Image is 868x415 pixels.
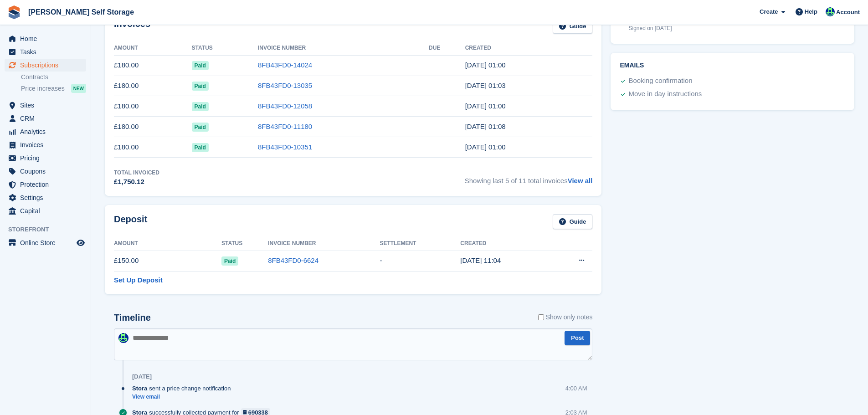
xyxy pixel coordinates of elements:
[20,191,75,204] span: Settings
[20,205,75,217] span: Capital
[132,384,235,393] div: sent a price change notification
[5,191,86,204] a: menu
[465,61,506,69] time: 2025-08-15 00:00:36 UTC
[628,76,692,87] div: Booking confirmation
[620,62,845,69] h2: Emails
[118,333,128,343] img: Jenna Kennedy
[465,41,593,56] th: Created
[132,393,235,401] a: View email
[114,177,159,187] div: £1,750.12
[192,102,209,111] span: Paid
[380,251,460,271] td: -
[5,32,86,45] a: menu
[21,84,65,93] span: Price increases
[71,84,86,93] div: NEW
[628,89,702,100] div: Move in day instructions
[221,256,238,266] span: Paid
[628,24,763,32] div: Signed on [DATE]
[132,373,152,380] div: [DATE]
[380,236,460,251] th: Settlement
[5,99,86,112] a: menu
[114,41,192,56] th: Amount
[465,143,506,151] time: 2025-04-25 00:00:20 UTC
[192,123,209,132] span: Paid
[114,313,151,323] h2: Timeline
[465,169,593,187] span: Showing last 5 of 11 total invoices
[7,5,21,19] img: stora-icon-8386f47178a22dfd0bd8f6a31ec36ba5ce8667c1dd55bd0f319d3a0aa187defe.svg
[114,19,150,34] h2: Invoices
[538,313,544,322] input: Show only notes
[114,251,221,271] td: £150.00
[192,82,209,91] span: Paid
[836,8,860,17] span: Account
[465,123,506,130] time: 2025-05-23 00:08:48 UTC
[114,55,192,76] td: £180.00
[114,275,163,286] a: Set Up Deposit
[5,125,86,138] a: menu
[8,225,91,234] span: Storefront
[21,73,86,82] a: Contracts
[565,384,587,393] div: 4:00 AM
[114,137,192,158] td: £180.00
[20,46,75,58] span: Tasks
[114,169,159,177] div: Total Invoiced
[826,7,835,16] img: Jenna Kennedy
[192,61,209,70] span: Paid
[568,177,593,184] a: View all
[20,165,75,178] span: Coupons
[192,41,258,56] th: Status
[460,236,550,251] th: Created
[760,7,778,16] span: Create
[5,112,86,125] a: menu
[5,138,86,151] a: menu
[258,102,312,110] a: 8FB43FD0-12058
[258,143,312,151] a: 8FB43FD0-10351
[429,41,465,56] th: Due
[221,236,268,251] th: Status
[268,256,318,264] a: 8FB43FD0-6624
[192,143,209,152] span: Paid
[5,46,86,58] a: menu
[114,76,192,96] td: £180.00
[20,112,75,125] span: CRM
[132,384,147,393] span: Stora
[25,5,138,20] a: [PERSON_NAME] Self Storage
[5,178,86,191] a: menu
[20,32,75,45] span: Home
[460,256,501,264] time: 2024-12-11 11:04:23 UTC
[5,59,86,72] a: menu
[75,237,86,248] a: Preview store
[114,117,192,137] td: £180.00
[5,205,86,217] a: menu
[114,214,147,229] h2: Deposit
[20,59,75,72] span: Subscriptions
[20,99,75,112] span: Sites
[20,138,75,151] span: Invoices
[258,41,429,56] th: Invoice Number
[805,7,817,16] span: Help
[20,152,75,164] span: Pricing
[5,152,86,164] a: menu
[5,165,86,178] a: menu
[20,125,75,138] span: Analytics
[565,331,590,346] button: Post
[258,123,312,130] a: 8FB43FD0-11180
[20,236,75,249] span: Online Store
[258,61,312,69] a: 8FB43FD0-14024
[21,83,86,93] a: Price increases NEW
[465,102,506,110] time: 2025-06-20 00:00:24 UTC
[114,96,192,117] td: £180.00
[268,236,380,251] th: Invoice Number
[20,178,75,191] span: Protection
[258,82,312,89] a: 8FB43FD0-13035
[114,236,221,251] th: Amount
[553,19,593,34] a: Guide
[538,313,593,322] label: Show only notes
[553,214,593,229] a: Guide
[5,236,86,249] a: menu
[465,82,506,89] time: 2025-07-18 00:03:04 UTC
